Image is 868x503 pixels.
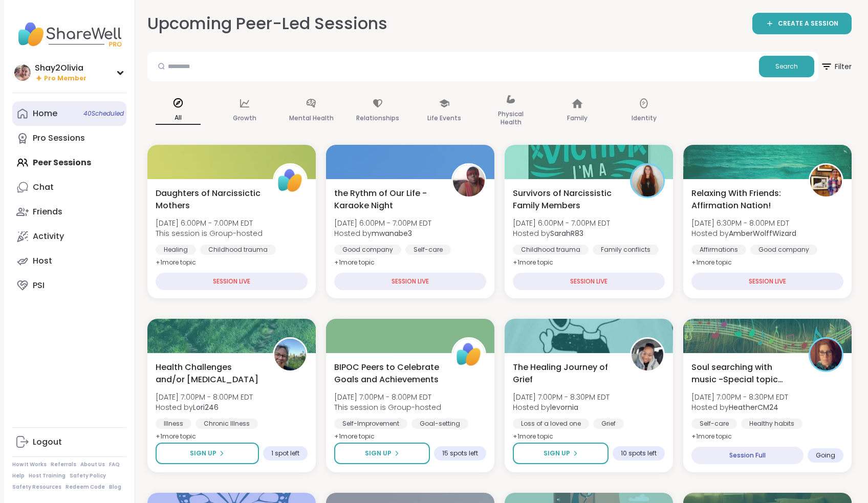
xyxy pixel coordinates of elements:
[289,112,334,124] p: Mental Health
[83,110,124,118] span: 40 Scheduled
[109,461,120,468] a: FAQ
[70,472,106,479] a: Safety Policy
[12,461,47,468] a: How It Works
[550,402,578,412] b: levornia
[233,112,256,124] p: Growth
[752,13,852,34] a: CREATE A SESSION
[33,108,57,119] div: Home
[453,165,485,196] img: mwanabe3
[372,228,412,238] b: mwanabe3
[29,472,66,479] a: Host Training
[513,273,665,290] div: SESSION LIVE
[33,182,54,193] div: Chat
[12,484,61,491] a: Safety Resources
[775,62,798,71] span: Search
[513,419,589,429] div: Loss of a loved one
[156,392,253,402] span: [DATE] 7:00PM - 8:00PM EDT
[156,112,201,125] p: All
[691,273,843,290] div: SESSION LIVE
[513,187,619,212] span: Survivors of Narcissistic Family Members
[12,16,126,52] img: ShareWell Nav Logo
[453,339,485,370] img: ShareWell
[12,175,126,200] a: Chat
[14,64,31,81] img: Shay2Olivia
[334,443,430,464] button: Sign Up
[51,461,76,468] a: Referrals
[778,19,838,28] span: CREATE A SESSION
[190,449,216,458] span: Sign Up
[156,273,308,290] div: SESSION LIVE
[66,484,105,491] a: Redeem Code
[593,419,624,429] div: Grief
[691,218,796,228] span: [DATE] 6:30PM - 8:00PM EDT
[567,112,588,124] p: Family
[544,449,570,458] span: Sign Up
[427,112,461,124] p: Life Events
[632,339,663,370] img: levornia
[156,419,191,429] div: Illness
[12,249,126,273] a: Host
[759,56,814,77] button: Search
[513,228,610,238] span: Hosted by
[334,419,407,429] div: Self-Improvement
[691,392,788,402] span: [DATE] 7:00PM - 8:30PM EDT
[334,392,441,402] span: [DATE] 7:00PM - 8:00PM EDT
[33,255,52,267] div: Host
[820,52,852,81] button: Filter
[12,224,126,249] a: Activity
[12,273,126,298] a: PSI
[513,402,610,412] span: Hosted by
[44,74,86,83] span: Pro Member
[365,449,392,458] span: Sign Up
[691,228,796,238] span: Hosted by
[12,430,126,454] a: Logout
[33,280,45,291] div: PSI
[632,112,657,124] p: Identity
[334,361,440,386] span: BIPOC Peers to Celebrate Goals and Achievements
[156,443,259,464] button: Sign Up
[513,443,609,464] button: Sign Up
[156,361,262,386] span: Health Challenges and/or [MEDICAL_DATA]
[621,449,657,457] span: 10 spots left
[109,484,121,491] a: Blog
[334,187,440,212] span: the Rythm of Our Life - Karaoke Night
[156,218,263,228] span: [DATE] 6:00PM - 7:00PM EDT
[33,231,64,242] div: Activity
[691,187,797,212] span: Relaxing With Friends: Affirmation Nation!
[632,165,663,196] img: SarahR83
[274,339,306,370] img: Lori246
[550,228,583,238] b: SarahR83
[200,245,276,255] div: Childhood trauma
[334,218,431,228] span: [DATE] 6:00PM - 7:00PM EDT
[513,361,619,386] span: The Healing Journey of Grief
[729,228,796,238] b: AmberWolffWizard
[147,12,387,35] h2: Upcoming Peer-Led Sessions
[196,419,258,429] div: Chronic Illness
[156,228,263,238] span: This session is Group-hosted
[810,339,842,370] img: HeatherCM24
[750,245,817,255] div: Good company
[33,206,62,217] div: Friends
[193,402,219,412] b: Lori246
[691,402,788,412] span: Hosted by
[411,419,468,429] div: Goal-setting
[741,419,802,429] div: Healthy habits
[356,112,399,124] p: Relationships
[691,245,746,255] div: Affirmations
[405,245,451,255] div: Self-care
[33,133,85,144] div: Pro Sessions
[513,245,589,255] div: Childhood trauma
[334,228,431,238] span: Hosted by
[729,402,778,412] b: HeatherCM24
[593,245,659,255] div: Family conflicts
[810,165,842,196] img: AmberWolffWizard
[442,449,478,457] span: 15 spots left
[35,62,86,74] div: Shay2Olivia
[334,273,486,290] div: SESSION LIVE
[12,101,126,126] a: Home40Scheduled
[820,54,852,79] span: Filter
[271,449,299,457] span: 1 spot left
[12,200,126,224] a: Friends
[274,165,306,196] img: ShareWell
[691,447,804,464] div: Session Full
